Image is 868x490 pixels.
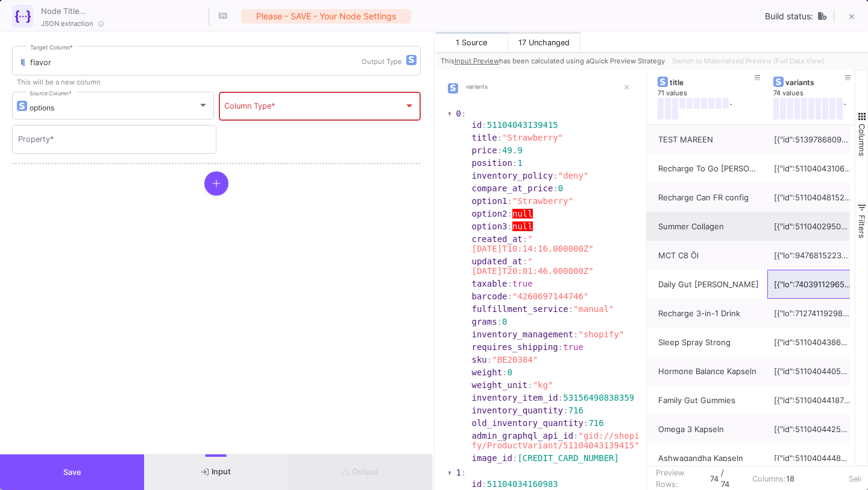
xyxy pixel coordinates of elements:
span: : [573,329,578,339]
span: : [461,468,466,477]
img: columns.svg [18,59,27,67]
div: 71 values [658,89,761,98]
span: 51104043139415 [487,120,558,130]
span: option1 [472,196,508,206]
span: created_at [472,234,523,244]
span: : [558,393,563,402]
span: options [30,103,54,112]
span: option2 [472,209,508,218]
span: price [472,145,497,155]
span: 0 [508,367,512,377]
div: Please - SAVE - your node settings [241,9,411,24]
span: barcode [472,291,508,301]
span: : [508,221,512,231]
span: title [472,133,497,142]
span: "[DATE]T20:01:46.000000Z" [472,256,594,276]
span: : [497,133,502,142]
span: true [512,279,533,288]
span: : [583,418,588,428]
button: Input [144,454,288,490]
button: 17 Unchanged [508,32,580,52]
span: : [461,109,466,118]
div: [{"id":51104044253527,"title":"Default Title","price":29.9,"position":1,"inventory_policy":"deny"... [774,415,851,444]
div: Hormone Balance Kapseln [658,357,761,386]
div: MCT C8 Öl [658,241,761,270]
span: : [523,256,527,266]
span: "shopify" [579,329,624,339]
div: [{"id":51397868093783,"title":"Default Title","price":0.0,"position":1,"inventory_policy":"deny",... [774,126,851,154]
span: null [512,221,533,231]
span: "Strawberry" [502,133,563,142]
p: variants [462,82,627,92]
span: : [497,145,502,155]
div: [{"id":51104043106647,"title":"Default Title","price":39.9,"position":1,"inventory_policy":"deny"... [774,154,851,183]
span: id [472,120,482,130]
span: : [512,158,517,168]
span: inventory_quantity [472,406,564,415]
div: Sleep Spray Strong [658,328,761,357]
span: inventory_policy [472,171,553,180]
span: 51104034160983 [487,479,558,489]
div: Omega 3 Kapseln [658,415,761,444]
span: : [568,304,573,314]
div: [{"id":51104048152919,"title":"Default Title","price":39.9,"position":1,"inventory_policy":"deny"... [774,183,851,212]
span: null [512,209,533,218]
span: requires_shipping [472,342,558,352]
img: UNTOUCHED [818,11,827,21]
p: This will be a new column [12,77,421,87]
div: [{"lo":74039112965539,"ipsum":"Dolorsitam","conse":12.9,"adipisci":3,"elitseddo_eiusmo":"temp","i... [774,270,851,299]
div: title [670,78,755,87]
span: grams [472,317,497,326]
span: "gid://shopify/ProductVariant/51104043139415" [472,431,640,450]
div: This has been calculated using a [441,56,667,66]
span: Save [63,468,81,477]
span: "manual" [573,304,614,314]
span: 716 [588,418,603,428]
div: [{"id":51104043860311,"title":"Default Title","price":23.9,"position":1,"inventory_policy":"deny"... [774,328,851,357]
span: : [558,342,563,352]
span: "kg" [533,380,553,390]
div: Recharge Can FR config [658,183,761,212]
span: Filters [857,215,867,238]
div: . [844,98,846,119]
span: : [573,431,578,441]
span: taxable [472,279,508,288]
div: variants [785,78,845,87]
span: Build status: [765,11,813,21]
button: 1 Source [436,32,508,52]
span: : [487,355,492,364]
div: 74 values [773,89,864,98]
span: admin_graphql_api_id [472,431,574,441]
span: 1 [517,158,522,168]
span: : [512,453,517,463]
span: updated_at [472,256,523,266]
u: Input Preview [454,57,499,65]
span: id [472,479,482,489]
span: JSON extraction [41,19,93,28]
span: "4260697144746" [512,291,588,301]
span: option3 [472,221,508,231]
span: : [497,317,502,326]
div: Daily Gut [PERSON_NAME] [658,270,761,299]
span: 0 [558,183,563,193]
div: [{"id":51104029507927,"title":"Default Title","price":49.9,"position":1,"inventory_policy":"deny"... [774,212,851,241]
div: [{"lo":94768152232089,"ipsum":"272 do","sitam":05.9,"consecte":0,"adipiscin_elitse":"doei","tempo... [774,241,851,270]
span: fulfillment_service [472,304,568,314]
span: inventory_item_id [472,393,558,402]
div: Preview Rows: [656,467,708,490]
span: : [508,196,512,206]
a: Quick Preview Strategy [590,57,665,65]
span: "BE20384" [492,355,538,364]
div: Recharge 3-in-1 Drink [658,299,761,328]
div: . [730,98,732,119]
span: Input [201,467,231,476]
span: : [482,120,486,130]
span: : [508,279,512,288]
input: Node Title... [38,2,207,18]
span: 17 Unchanged [518,38,570,47]
div: Recharge To Go [PERSON_NAME] [658,154,761,183]
div: [{"lo":71274119298453,"ipsum":"Dolor","sitam":99.1,"consecte":1,"adipiscin_elitse":"doei","tempor... [774,299,851,328]
span: old_inventory_quantity [472,418,583,428]
span: : [482,479,486,489]
span: "[DATE]T10:14:16.000000Z" [472,234,594,253]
